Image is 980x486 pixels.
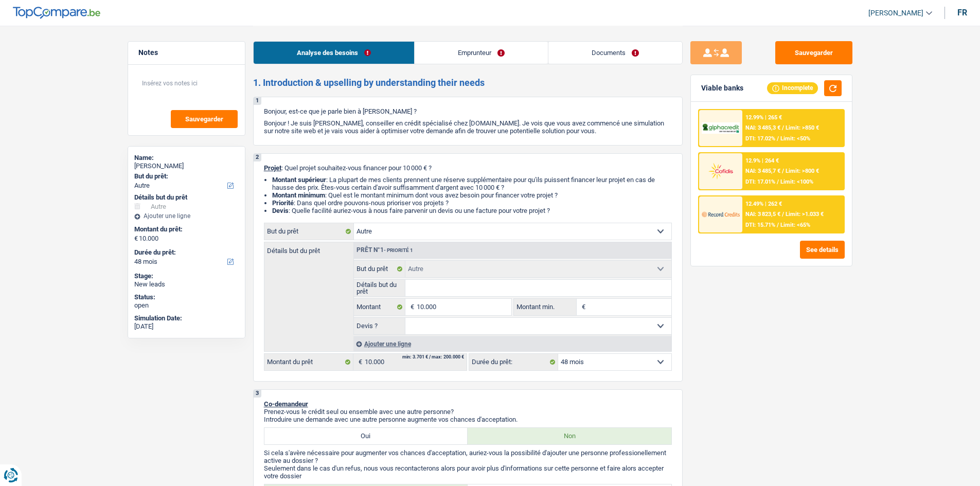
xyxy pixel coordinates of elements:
[272,191,672,199] li: : Quel est le montant minimum dont vous avez besoin pour financer votre projet ?
[134,235,138,243] span: €
[780,135,810,142] span: Limit: <50%
[254,154,261,161] div: 2
[253,77,683,88] h2: 1. Introduction & upselling by understanding their needs
[134,212,239,220] div: Ajouter une ligne
[134,314,239,322] div: Simulation Date:
[468,428,671,444] label: Non
[134,301,239,310] div: open
[272,176,326,184] strong: Montant supérieur
[745,178,775,185] span: DTI: 17.01%
[514,299,577,315] label: Montant min.
[264,242,353,254] label: Détails but du prêt
[405,299,417,315] span: €
[701,84,743,93] div: Viable banks
[786,211,824,218] span: Limit: >1.033 €
[415,42,548,64] a: Emprunteur
[264,164,281,172] span: Projet
[264,400,308,408] span: Co-demandeur
[134,172,237,181] label: But du prêt:
[745,168,780,174] span: NAI: 3 485,7 €
[13,7,100,19] img: TopCompare Logo
[702,161,740,181] img: Cofidis
[548,42,682,64] a: Documents
[134,193,239,202] div: Détails but du prêt
[264,119,672,135] p: Bonjour ! Je suis [PERSON_NAME], conseiller en crédit spécialisé chez [DOMAIN_NAME]. Je vois que ...
[134,154,239,162] div: Name:
[702,205,740,224] img: Record Credits
[702,122,740,134] img: AlphaCredit
[745,124,780,131] span: NAI: 3 485,3 €
[264,164,672,172] p: : Quel projet souhaitez-vous financer pour 10 000 € ?
[254,42,414,64] a: Analyse des besoins
[254,97,261,105] div: 1
[354,247,416,254] div: Prêt n°1
[134,225,237,233] label: Montant du prêt:
[264,354,353,370] label: Montant du prêt
[264,408,672,416] p: Prenez-vous le crédit seul ou ensemble avec une autre personne?
[745,201,782,207] div: 12.49% | 262 €
[782,211,784,218] span: /
[272,199,294,207] strong: Priorité
[469,354,558,370] label: Durée du prêt:
[134,248,237,257] label: Durée du prêt:
[800,241,845,259] button: See details
[786,124,819,131] span: Limit: >850 €
[272,207,289,214] span: Devis
[775,41,852,64] button: Sauvegarder
[402,355,464,359] div: min: 3.701 € / max: 200.000 €
[264,107,672,115] p: Bonjour, est-ce que je parle bien à [PERSON_NAME] ?
[134,162,239,170] div: [PERSON_NAME]
[745,157,779,164] div: 12.9% | 264 €
[782,124,784,131] span: /
[272,176,672,191] li: : La plupart de mes clients prennent une réserve supplémentaire pour qu'ils puissent financer leu...
[777,222,779,228] span: /
[786,168,819,174] span: Limit: >800 €
[354,280,406,296] label: Détails but du prêt
[782,168,784,174] span: /
[780,222,810,228] span: Limit: <65%
[860,5,932,22] a: [PERSON_NAME]
[134,322,239,331] div: [DATE]
[777,178,779,185] span: /
[354,318,406,334] label: Devis ?
[384,247,413,253] span: - Priorité 1
[272,207,672,214] li: : Quelle facilité auriez-vous à nous faire parvenir un devis ou une facture pour votre projet ?
[745,114,782,121] div: 12.99% | 265 €
[745,211,780,218] span: NAI: 3 823,5 €
[767,82,818,94] div: Incomplete
[272,191,325,199] strong: Montant minimum
[957,8,967,17] div: fr
[272,199,672,207] li: : Dans quel ordre pouvons-nous prioriser vos projets ?
[353,336,671,351] div: Ajouter une ligne
[868,9,923,17] span: [PERSON_NAME]
[353,354,365,370] span: €
[254,390,261,398] div: 3
[134,293,239,301] div: Status:
[745,222,775,228] span: DTI: 15.71%
[264,223,354,240] label: But du prêt
[777,135,779,142] span: /
[138,48,235,57] h5: Notes
[354,299,406,315] label: Montant
[354,261,406,277] label: But du prêt
[185,116,223,122] span: Sauvegarder
[264,428,468,444] label: Oui
[134,272,239,280] div: Stage:
[780,178,813,185] span: Limit: <100%
[171,110,238,128] button: Sauvegarder
[264,416,672,423] p: Introduire une demande avec une autre personne augmente vos chances d'acceptation.
[577,299,588,315] span: €
[264,464,672,480] p: Seulement dans le cas d'un refus, nous vous recontacterons alors pour avoir plus d'informations s...
[264,449,672,464] p: Si cela s'avère nécessaire pour augmenter vos chances d'acceptation, auriez-vous la possibilité d...
[745,135,775,142] span: DTI: 17.02%
[134,280,239,289] div: New leads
